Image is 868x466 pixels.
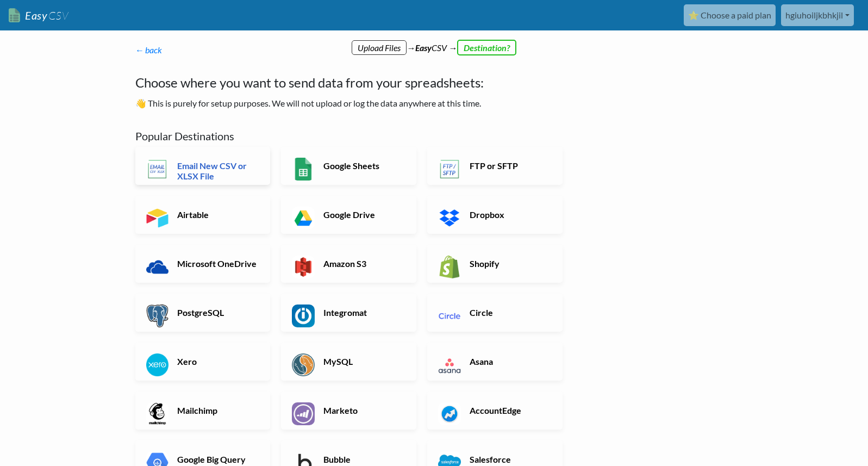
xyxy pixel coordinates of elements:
img: Marketo App & API [292,402,315,425]
h6: PostgreSQL [174,307,260,318]
img: Circle App & API [438,305,461,327]
h6: Marketo [321,405,406,415]
img: Integromat App & API [292,305,315,327]
a: Google Drive [281,196,416,234]
a: PostgreSQL [135,294,271,332]
h6: Airtable [174,209,260,220]
h6: Mailchimp [174,405,260,415]
img: PostgreSQL App & API [146,305,169,327]
a: Google Sheets [281,147,416,185]
img: Email New CSV or XLSX File App & API [146,158,169,181]
h6: Google Drive [321,209,406,220]
h6: Salesforce [467,454,552,464]
a: Xero [135,343,271,381]
h6: Shopify [467,258,552,269]
img: Asana App & API [438,353,461,376]
h6: Google Big Query [174,454,260,464]
h6: Microsoft OneDrive [174,258,260,269]
img: Amazon S3 App & API [292,256,315,278]
h6: Asana [467,356,552,366]
img: MySQL App & API [292,353,315,376]
img: Shopify App & API [438,256,461,278]
a: ← back [135,45,163,55]
a: Airtable [135,196,271,234]
img: Dropbox App & API [438,207,461,229]
a: Email New CSV or XLSX File [135,147,271,185]
h6: Circle [467,307,552,318]
img: Microsoft OneDrive App & API [146,256,169,278]
img: Google Sheets App & API [292,158,315,181]
img: AccountEdge App & API [438,402,461,425]
img: Google Drive App & API [292,207,315,229]
a: Integromat [281,294,416,332]
img: Xero App & API [146,353,169,376]
a: Microsoft OneDrive [135,245,271,283]
h6: Dropbox [467,209,552,220]
a: Mailchimp [135,392,271,430]
div: → CSV → [124,30,744,54]
img: FTP or SFTP App & API [438,158,461,181]
p: 👋 This is purely for setup purposes. We will not upload or log the data anywhere at this time. [135,97,578,110]
h6: Amazon S3 [321,258,406,269]
a: Shopify [427,245,563,283]
h6: FTP or SFTP [467,160,552,171]
a: Circle [427,294,563,332]
img: Mailchimp App & API [146,402,169,425]
a: Dropbox [427,196,563,234]
a: Asana [427,343,563,381]
a: EasyCSV [9,4,68,27]
a: hgiuhoiljkbhkjil [781,4,854,26]
h6: Google Sheets [321,160,406,171]
a: MySQL [281,343,416,381]
h6: AccountEdge [467,405,552,415]
h6: MySQL [321,356,406,366]
a: FTP or SFTP [427,147,563,185]
img: Airtable App & API [146,207,169,229]
a: ⭐ Choose a paid plan [684,4,776,26]
h6: Integromat [321,307,406,318]
h6: Bubble [321,454,406,464]
h6: Email New CSV or XLSX File [174,160,260,181]
a: Marketo [281,392,416,430]
span: CSV [47,9,68,22]
h5: Popular Destinations [135,129,578,142]
a: Amazon S3 [281,245,416,283]
h6: Xero [174,356,260,366]
a: AccountEdge [427,392,563,430]
h4: Choose where you want to send data from your spreadsheets: [135,73,578,92]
